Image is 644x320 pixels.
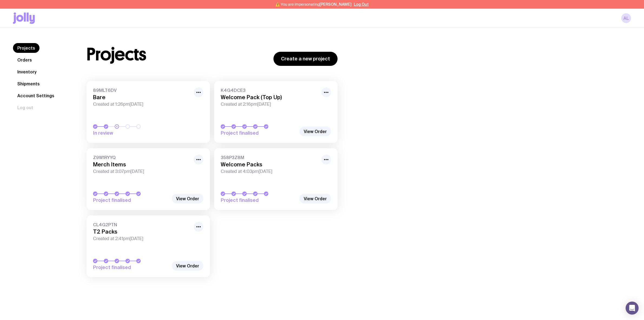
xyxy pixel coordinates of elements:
h1: Projects [87,46,146,63]
a: View Order [299,194,331,203]
span: [PERSON_NAME] [319,2,352,7]
span: Project finalised [221,130,296,136]
a: K4G4DCE3Welcome Pack (Top Up)Created at 2:16pm[DATE]Project finalised [214,81,338,143]
div: Open Intercom Messenger [626,302,639,315]
h3: T2 Packs [93,228,190,235]
a: Create a new project [273,52,338,66]
span: ⚠️ You are impersonating [275,2,352,7]
span: In review [93,130,169,136]
a: CL4G2PTNT2 PacksCreated at 2:41pm[DATE]Project finalised [87,215,210,277]
a: Orders [13,55,36,65]
h3: Welcome Packs [221,161,318,168]
a: View Order [299,127,331,136]
h3: Merch Items [93,161,190,168]
span: CL4G2PTN [93,222,190,227]
a: Inventory [13,67,41,77]
span: 89MLT6DV [93,88,190,93]
span: Created at 4:03pm[DATE] [221,169,318,174]
span: Created at 2:41pm[DATE] [93,236,190,241]
a: AL [621,13,631,23]
a: View Order [172,261,203,271]
button: Log Out [354,2,369,7]
a: Shipments [13,79,44,89]
span: Created at 1:26pm[DATE] [93,102,190,107]
span: 358P3Z8M [221,155,318,160]
span: Created at 3:07pm[DATE] [93,169,190,174]
a: 89MLT6DVBareCreated at 1:26pm[DATE]In review [87,81,210,143]
h3: Welcome Pack (Top Up) [221,94,318,101]
span: K4G4DCE3 [221,88,318,93]
span: Z9W1RYYQ [93,155,190,160]
a: 358P3Z8MWelcome PacksCreated at 4:03pm[DATE]Project finalised [214,148,338,210]
span: Project finalised [93,197,169,203]
a: Projects [13,43,39,53]
span: Project finalised [93,264,169,271]
a: View Order [172,194,203,203]
a: Z9W1RYYQMerch ItemsCreated at 3:07pm[DATE]Project finalised [87,148,210,210]
a: Account Settings [13,91,59,101]
button: Log out [13,103,38,112]
h3: Bare [93,94,190,101]
span: Created at 2:16pm[DATE] [221,102,318,107]
span: Project finalised [221,197,296,203]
